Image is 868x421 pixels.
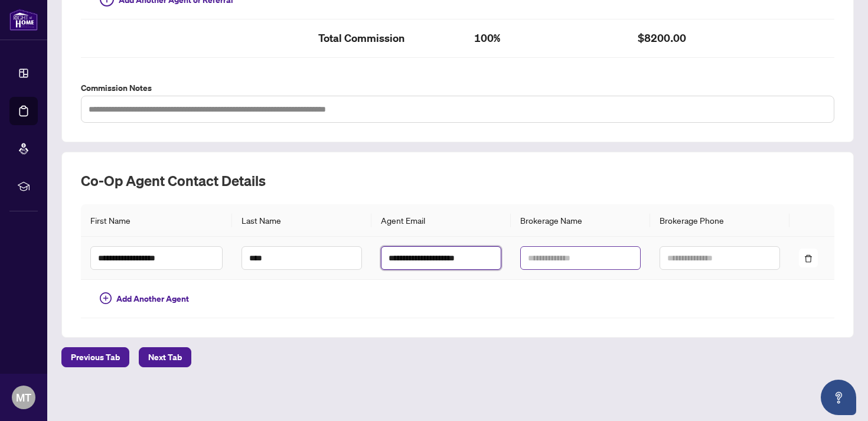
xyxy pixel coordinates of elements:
th: First Name [81,204,232,237]
button: Previous Tab [61,347,129,367]
button: Next Tab [139,347,191,367]
h2: 100% [474,29,619,48]
th: Brokerage Name [511,204,650,237]
th: Agent Email [371,204,511,237]
th: Last Name [232,204,371,237]
span: Add Another Agent [116,292,189,305]
button: Open asap [821,380,856,415]
span: Next Tab [148,348,182,367]
img: logo [9,9,38,31]
h2: Co-op Agent Contact Details [81,171,834,190]
th: Brokerage Phone [650,204,789,237]
span: plus-circle [100,292,112,304]
h2: Total Commission [318,29,455,48]
h2: $8200.00 [638,29,775,48]
span: MT [16,389,31,406]
span: delete [804,254,812,263]
span: Previous Tab [71,348,120,367]
label: Commission Notes [81,81,834,94]
button: Add Another Agent [90,289,198,308]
